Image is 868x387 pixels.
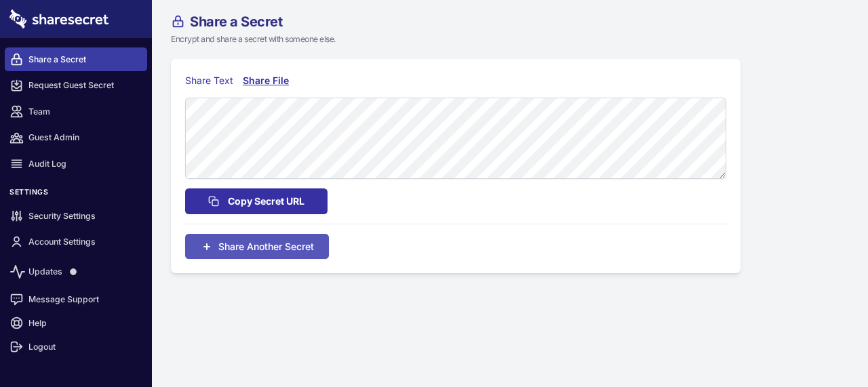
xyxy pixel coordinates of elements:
a: Share a Secret [5,47,147,71]
button: Copy Secret URL [185,188,328,214]
a: Audit Log [5,152,147,176]
span: Share a Secret [190,15,282,28]
a: Guest Admin [5,126,147,150]
span: Copy Secret URL [228,194,304,209]
p: Encrypt and share a secret with someone else. [171,33,816,45]
a: Team [5,100,147,123]
h3: Settings [5,188,147,202]
div: Share File [243,73,291,88]
a: Updates [5,256,147,287]
span: Share Another Secret [218,239,314,253]
a: Request Guest Secret [5,74,147,98]
a: Help [5,311,147,335]
a: Security Settings [5,204,147,228]
a: Logout [5,335,147,359]
button: Share Another Secret [185,234,329,259]
a: Message Support [5,287,147,311]
div: Share Text [185,73,233,88]
a: Account Settings [5,230,147,254]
